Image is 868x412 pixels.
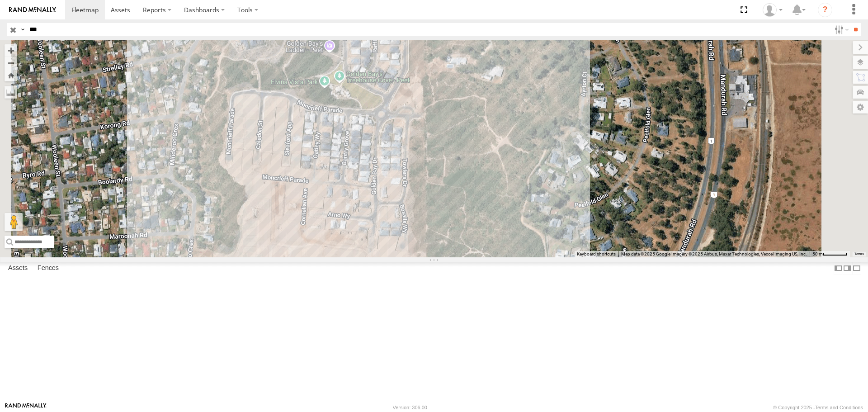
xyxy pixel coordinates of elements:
a: Terms and Conditions [815,405,863,410]
label: Hide Summary Table [852,262,861,275]
img: rand-logo.svg [9,7,56,13]
label: Dock Summary Table to the Left [834,262,843,275]
button: Zoom out [5,57,17,69]
button: Drag Pegman onto the map to open Street View [5,213,23,231]
button: Keyboard shortcuts [577,251,616,257]
label: Search Query [19,23,26,36]
div: Version: 306.00 [393,405,427,410]
i: ? [818,3,832,17]
span: 50 m [812,251,823,256]
label: Fences [33,262,63,275]
span: Map data ©2025 Google Imagery ©2025 Airbus, Maxar Technologies, Vexcel Imaging US, Inc. [621,251,807,256]
div: © Copyright 2025 - [773,405,863,410]
button: Zoom in [5,44,17,57]
label: Search Filter Options [831,23,850,36]
button: Map scale: 50 m per 50 pixels [810,251,850,257]
label: Assets [4,262,32,275]
button: Zoom Home [5,69,17,81]
a: Visit our Website [5,403,47,412]
label: Measure [5,86,17,99]
label: Dock Summary Table to the Right [843,262,852,275]
div: Hayley Petersen [759,3,786,17]
label: Map Settings [853,101,868,114]
a: Terms (opens in new tab) [854,252,864,256]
